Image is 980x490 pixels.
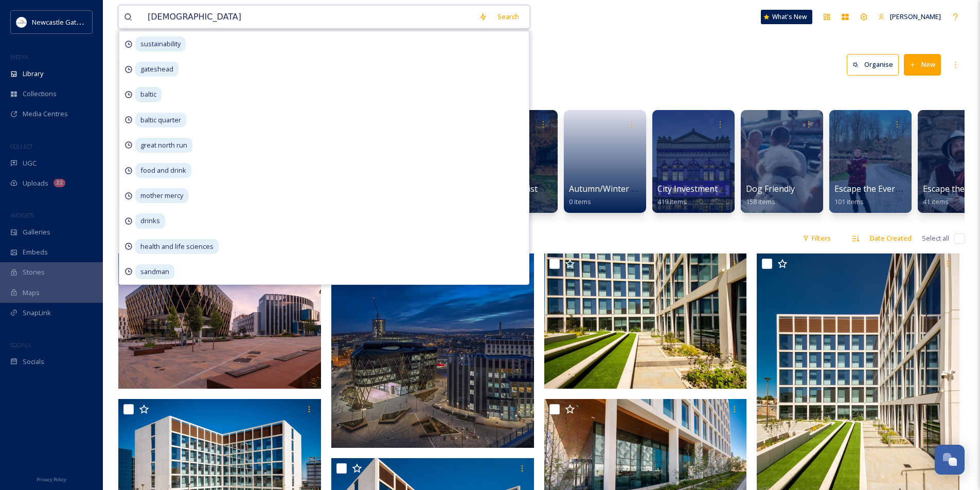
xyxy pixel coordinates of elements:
[23,288,40,298] span: Maps
[544,253,747,389] img: KIER-BIO-3971.jpg
[865,228,917,248] div: Date Created
[23,158,37,168] span: UGC
[657,184,748,206] a: City Investment Images419 items
[118,105,207,213] a: INTEGRATIONCanvaView Items
[142,6,474,28] input: Search your library
[135,264,174,279] span: sandman
[834,197,864,206] span: 101 items
[37,476,66,483] span: Privacy Policy
[10,142,32,150] span: COLLECT
[746,184,795,206] a: Dog Friendly158 items
[135,163,191,178] span: food and drink
[23,89,57,99] span: Collections
[746,197,775,206] span: 158 items
[569,197,591,206] span: 0 items
[10,211,34,219] span: WIDGETS
[118,253,321,389] img: NICD and FDC - Credit Gillespies.jpg
[37,473,66,485] a: Privacy Policy
[135,62,179,77] span: gateshead
[480,184,606,206] a: Autumn/Christmas Campaign 25158 items
[23,247,48,257] span: Embeds
[890,12,941,21] span: [PERSON_NAME]
[23,267,45,277] span: Stories
[23,357,44,367] span: Socials
[904,54,941,75] button: New
[922,233,949,243] span: Select all
[23,308,51,318] span: SnapLink
[834,184,933,206] a: Escape the Everyday 2022101 items
[761,10,812,24] a: What's New
[135,188,188,203] span: mother mercy
[834,183,933,194] span: Escape the Everyday 2022
[23,178,48,188] span: Uploads
[135,213,165,228] span: drinks
[657,197,687,206] span: 419 items
[657,183,748,194] span: City Investment Images
[873,7,946,27] a: [PERSON_NAME]
[492,7,524,27] div: Search
[135,113,186,128] span: baltic quarter
[54,179,65,187] div: 22
[10,53,28,61] span: MEDIA
[135,239,219,254] span: health and life sciences
[569,184,733,206] a: Autumn/Winter Partner Submissions 20250 items
[331,253,534,448] img: Helix 090120200 - Credit Graeme Peacock.jpg
[118,233,146,243] span: 1380 file s
[23,69,43,79] span: Library
[847,54,904,75] a: Organise
[32,17,127,27] span: Newcastle Gateshead Initiative
[23,227,50,237] span: Galleries
[746,183,795,194] span: Dog Friendly
[935,445,965,475] button: Open Chat
[135,37,186,51] span: sustainability
[16,17,27,27] img: DqD9wEUd_400x400.jpg
[847,54,899,75] button: Organise
[797,228,836,248] div: Filters
[480,183,606,194] span: Autumn/Christmas Campaign 25
[135,87,162,102] span: baltic
[23,109,68,119] span: Media Centres
[10,341,31,349] span: SOCIALS
[569,183,733,194] span: Autumn/Winter Partner Submissions 2025
[923,197,949,206] span: 41 items
[135,138,192,153] span: great north run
